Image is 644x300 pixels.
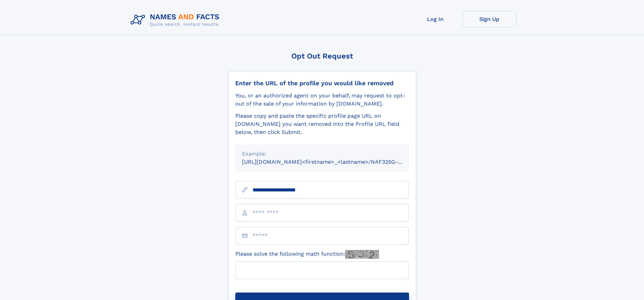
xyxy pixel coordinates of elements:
div: You, or an authorized agent on your behalf, may request to opt-out of the sale of your informatio... [235,92,409,108]
small: [URL][DOMAIN_NAME]<firstname>_<lastname>/NAF325G-xxxxxxxx [242,159,422,165]
label: Please solve the following math function: [235,250,379,259]
div: Example: [242,150,402,158]
div: Please copy and paste the specific profile page URL on [DOMAIN_NAME] you want removed into the Pr... [235,112,409,136]
div: Opt Out Request [228,52,416,60]
a: Log In [408,11,462,27]
a: Sign Up [462,11,517,27]
div: Enter the URL of the profile you would like removed [235,79,409,87]
img: Logo Names and Facts [128,11,225,29]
